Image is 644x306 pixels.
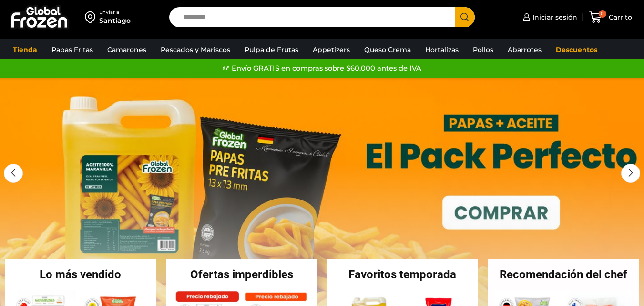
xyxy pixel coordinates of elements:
[240,41,303,59] a: Pulpa de Frutas
[156,41,235,59] a: Pescados y Mariscos
[521,8,577,27] a: Iniciar sesión
[530,12,577,22] span: Iniciar sesión
[420,41,463,59] a: Hortalizas
[47,41,98,59] a: Papas Fritas
[488,269,639,280] h2: Recomendación del chef
[4,164,23,183] div: Previous slide
[8,41,42,59] a: Tienda
[99,16,131,25] div: Santiago
[606,12,632,22] span: Carrito
[468,41,498,59] a: Pollos
[308,41,355,59] a: Appetizers
[5,269,156,280] h2: Lo más vendido
[359,41,416,59] a: Queso Crema
[99,9,131,16] div: Enviar a
[503,41,546,59] a: Abarrotes
[551,41,602,59] a: Descuentos
[455,7,475,27] button: Search button
[587,6,634,29] a: 0 Carrito
[621,164,640,183] div: Next slide
[327,269,479,280] h2: Favoritos temporada
[599,10,606,18] span: 0
[102,41,151,59] a: Camarones
[166,269,317,280] h2: Ofertas imperdibles
[85,9,99,25] img: address-field-icon.svg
